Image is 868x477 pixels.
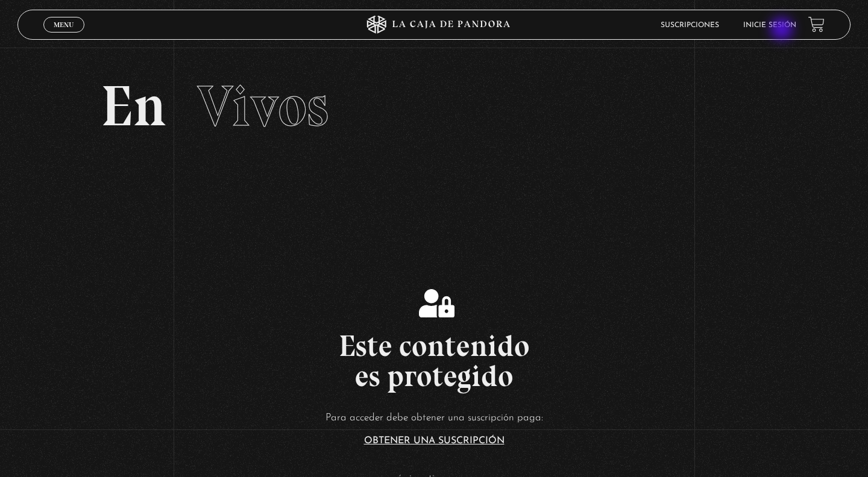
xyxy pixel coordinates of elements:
a: View your shopping cart [808,16,825,33]
a: Suscripciones [661,22,719,29]
span: Menu [54,21,74,28]
span: Cerrar [50,31,78,40]
h2: En [101,78,767,135]
a: Obtener una suscripción [364,436,505,446]
span: Vivos [197,72,329,140]
a: Inicie sesión [743,22,796,29]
